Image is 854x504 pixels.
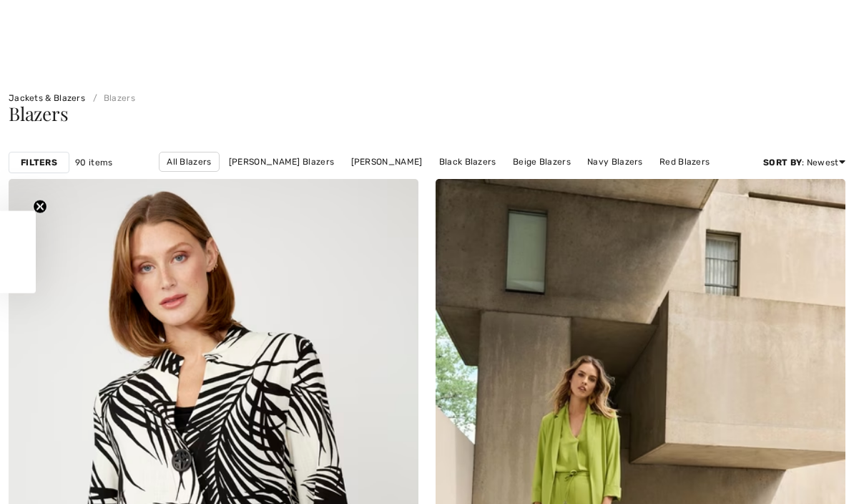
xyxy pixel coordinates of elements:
a: Navy Blazers [580,152,650,171]
a: Solid [396,172,431,190]
span: Blazers [9,101,68,126]
strong: Sort By [763,157,802,168]
strong: Filters [21,156,57,169]
a: Jackets & Blazers [9,93,85,103]
a: Pattern [433,172,480,190]
button: Close teaser [33,200,47,214]
a: Beige Blazers [506,152,578,171]
a: Black Blazers [432,152,504,171]
a: Red Blazers [652,152,717,171]
a: Blazers [87,93,134,103]
a: [PERSON_NAME] Blazers [222,152,341,171]
a: All Blazers [159,152,219,172]
span: 90 items [75,156,112,169]
div: : Newest [763,156,845,169]
a: [PERSON_NAME] [344,152,430,171]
